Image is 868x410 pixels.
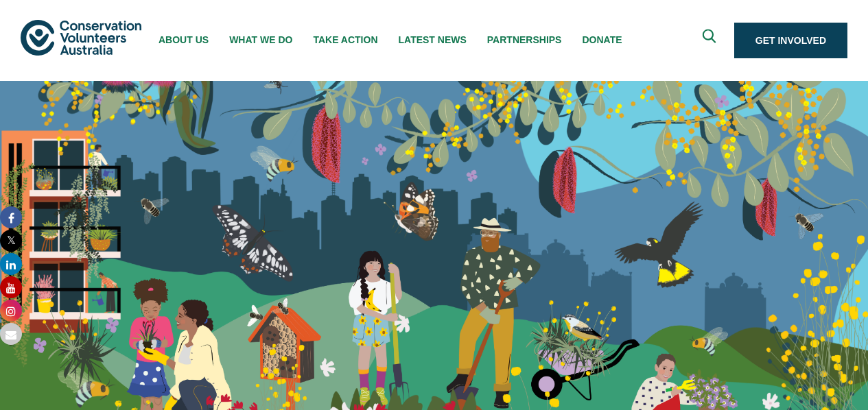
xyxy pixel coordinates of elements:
[702,29,719,52] span: Expand search box
[487,34,562,45] span: Partnerships
[694,24,727,57] button: Expand search box Close search box
[313,34,377,45] span: Take Action
[399,34,467,45] span: Latest News
[21,20,141,55] img: logo.svg
[229,34,292,45] span: What We Do
[734,23,847,58] a: Get Involved
[159,34,209,45] span: About Us
[582,34,622,45] span: Donate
